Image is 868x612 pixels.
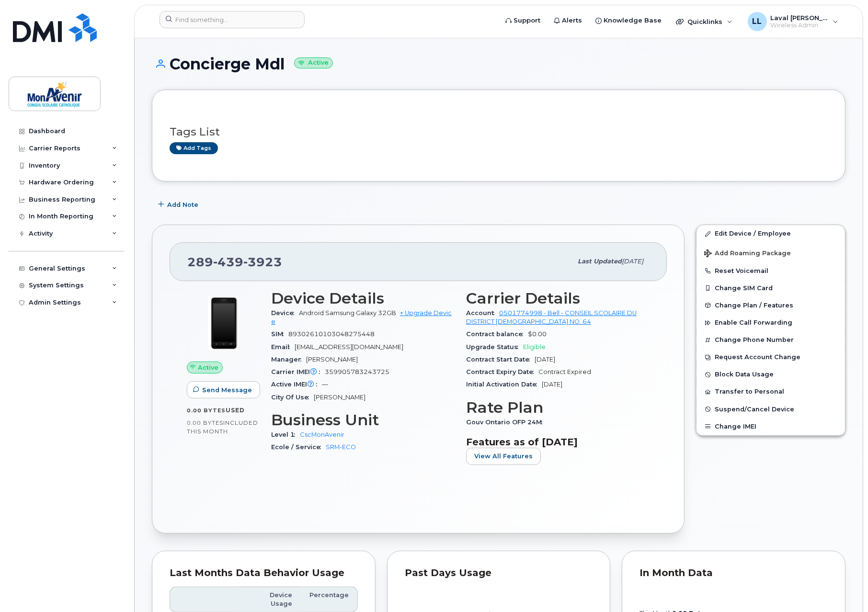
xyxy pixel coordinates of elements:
span: [DATE] [535,356,555,363]
button: Request Account Change [697,349,845,366]
span: Contract Start Date [466,356,535,363]
span: — [322,381,328,388]
button: View All Features [466,448,541,465]
span: [DATE] [542,381,562,388]
span: Android Samsung Galaxy 32GB [299,309,396,317]
span: 0.00 Bytes [187,419,223,426]
span: City Of Use [271,394,314,401]
span: Email [271,343,295,351]
span: Send Message [202,385,252,395]
span: Last updated [578,258,622,265]
a: 0501774998 - Bell - CONSEIL SCOLAIRE DU DISTRICT [DEMOGRAPHIC_DATA] NO. 64 [466,309,637,325]
div: Past Days Usage [405,568,593,578]
button: Send Message [187,381,260,398]
button: Suspend/Cancel Device [697,401,845,418]
h3: Rate Plan [466,399,650,416]
h1: Concierge Mdl [152,56,845,72]
span: [EMAIL_ADDRESS][DOMAIN_NAME] [295,343,403,351]
span: Carrier IMEI [271,368,325,375]
button: Change Plan / Features [697,297,845,314]
span: Contract Expiry Date [466,368,538,375]
small: Active [294,57,333,68]
span: 3923 [243,255,282,269]
span: Level 1 [271,431,300,438]
a: CscMonAvenir [300,431,344,438]
button: Change Phone Number [697,331,845,349]
h3: Tags List [170,126,828,138]
span: 289 [187,255,282,269]
button: Enable Call Forwarding [697,314,845,331]
span: Change Plan / Features [715,302,793,309]
h3: Device Details [271,290,455,307]
div: In Month Data [640,568,828,578]
span: Manager [271,356,306,363]
button: Transfer to Personal [697,383,845,400]
button: Change SIM Card [697,280,845,297]
span: 439 [213,255,243,269]
span: [DATE] [622,258,643,265]
span: Enable Call Forwarding [715,319,792,327]
a: SRM-ECO [326,443,356,451]
span: [PERSON_NAME] [314,394,365,401]
span: $0.00 [528,330,547,338]
span: included this month [187,419,258,435]
span: Device [271,309,299,317]
span: 89302610103048275448 [288,330,375,338]
span: Upgrade Status [466,343,523,351]
a: Add tags [170,142,218,154]
span: 359905783243725 [325,368,389,375]
span: Account [466,309,499,317]
span: used [226,407,245,414]
span: Ecole / Service [271,443,326,451]
button: Add Roaming Package [697,243,845,262]
div: Last Months Data Behavior Usage [170,568,358,578]
span: SIM [271,330,288,338]
span: Suspend/Cancel Device [715,406,794,413]
span: Active IMEI [271,381,322,388]
span: Eligible [523,343,546,351]
button: Change IMEI [697,418,845,435]
span: Contract Expired [538,368,591,375]
span: Add Roaming Package [704,249,791,259]
span: Gouv Ontario OFP 24M [466,419,547,426]
span: 0.00 Bytes [187,407,226,414]
img: image20231002-3703462-56nbmv.jpeg [194,295,252,352]
h3: Carrier Details [466,290,650,307]
button: Block Data Usage [697,366,845,383]
button: Add Note [152,196,206,213]
h3: Features as of [DATE] [466,436,650,448]
span: Add Note [167,200,198,209]
span: Initial Activation Date [466,381,542,388]
span: View All Features [474,452,533,461]
h3: Business Unit [271,411,455,429]
button: Reset Voicemail [697,262,845,280]
span: [PERSON_NAME] [306,356,358,363]
a: Edit Device / Employee [697,225,845,242]
span: Contract balance [466,330,528,338]
span: Active [198,363,218,372]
